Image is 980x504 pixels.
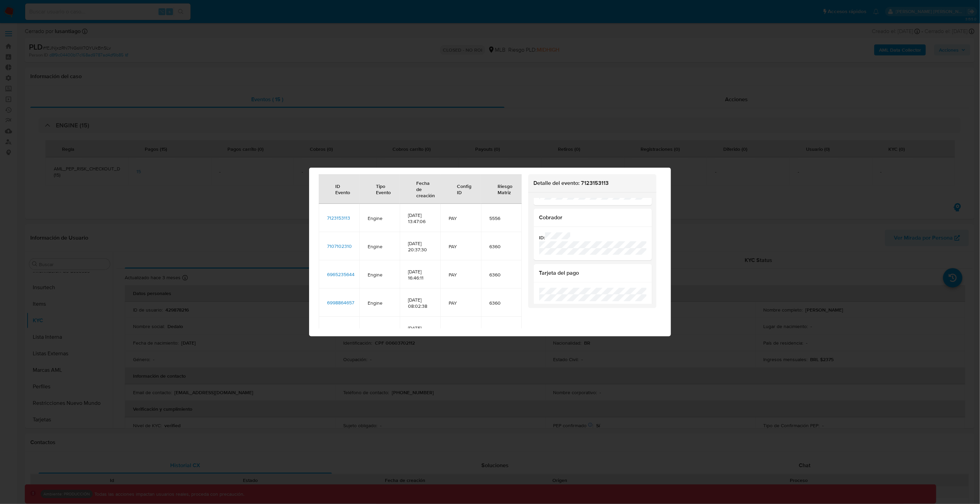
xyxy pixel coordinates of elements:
[327,214,350,221] span: 7123153113
[327,271,355,278] span: 6965235644
[539,214,646,221] h2: Cobrador
[368,178,399,200] div: Tipo Evento
[408,175,443,203] div: Fecha de creación
[449,300,473,306] span: PAY
[408,240,432,253] span: [DATE] 20:37:30
[368,328,392,334] span: Engine
[408,297,432,309] span: [DATE] 08:02:38
[489,178,521,200] div: Riesgo Matriz
[449,328,473,334] span: PAY
[449,178,480,200] div: Config ID
[449,215,473,221] span: PAY
[408,325,432,337] span: [DATE] 20:40:43
[368,243,392,250] span: Engine
[539,234,545,241] b: ID:
[327,299,354,306] span: 6998864657
[327,327,353,334] span: 6974831365
[327,243,352,250] span: 7107102310
[489,215,513,221] span: 5556
[489,328,513,334] span: 6360
[408,212,432,224] span: [DATE] 13:47:06
[489,243,513,250] span: 6360
[489,300,513,306] span: 6360
[327,178,358,200] div: ID Evento
[408,269,432,281] span: [DATE] 16:46:11
[449,272,473,278] span: PAY
[368,215,392,221] span: Engine
[534,180,651,187] h2: Detalle del evento: 7123153113
[449,243,473,250] span: PAY
[368,272,392,278] span: Engine
[489,272,513,278] span: 6360
[539,270,646,276] h2: Tarjeta del pago
[368,300,392,306] span: Engine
